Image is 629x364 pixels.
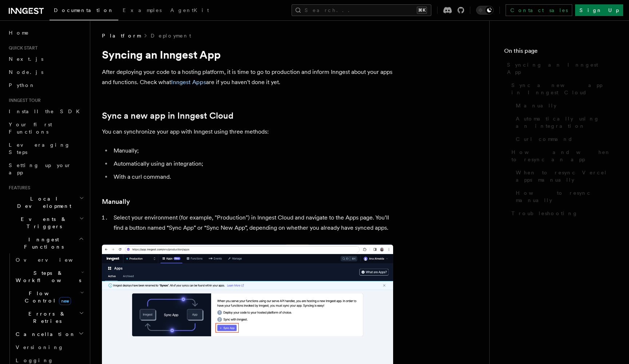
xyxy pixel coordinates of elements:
span: Quick start [6,45,37,51]
span: How to resync manually [516,189,614,204]
a: AgentKit [166,2,213,20]
span: Troubleshooting [511,210,578,217]
a: Home [6,26,86,39]
a: How to resync manually [513,186,614,207]
a: Your first Functions [6,118,86,138]
button: Flow Controlnew [13,287,86,307]
span: Manually [516,102,557,109]
button: Toggle dark mode [476,6,494,15]
button: Events & Triggers [6,213,86,233]
a: Overview [13,253,86,266]
span: new [59,297,71,305]
span: Next.js [9,56,43,62]
h1: Syncing an Inngest App [102,48,393,61]
span: Overview [16,257,91,263]
a: Node.js [6,66,86,79]
li: With a curl command. [111,172,393,182]
a: Contact sales [506,4,572,16]
a: Sync a new app in Inngest Cloud [509,79,614,99]
a: Install the SDK [6,105,86,118]
span: Sync a new app in Inngest Cloud [511,82,614,96]
span: Logging [16,357,54,363]
button: Inngest Functions [6,233,86,253]
span: Leveraging Steps [9,142,70,155]
a: Python [6,79,86,92]
p: You can synchronize your app with Inngest using three methods: [102,127,393,137]
span: Node.js [9,69,43,75]
a: Documentation [50,2,118,20]
button: Cancellation [13,328,86,341]
a: Curl command [513,132,614,146]
button: Errors & Retries [13,307,86,328]
h4: On this page [504,47,614,58]
a: Manually [513,99,614,112]
span: Your first Functions [9,122,52,135]
span: Examples [123,7,162,13]
span: Steps & Workflows [13,269,81,284]
span: Features [6,185,30,191]
span: Home [9,29,29,36]
span: Install the SDK [9,108,84,114]
a: Next.js [6,52,86,66]
a: Versioning [13,341,86,354]
a: Manually [102,197,130,207]
span: Documentation [54,7,114,13]
li: Automatically using an integration; [111,159,393,169]
button: Search...⌘K [292,4,431,16]
span: Curl command [516,135,573,143]
span: How and when to resync an app [511,149,614,163]
span: Automatically using an integration [516,115,614,130]
span: Python [9,82,35,88]
a: Leveraging Steps [6,138,86,159]
a: When to resync Vercel apps manually [513,166,614,186]
span: Syncing an Inngest App [507,61,614,76]
a: Deployment [151,32,191,39]
a: Automatically using an integration [513,112,614,132]
a: Examples [118,2,166,20]
span: Versioning [16,344,64,350]
li: Select your environment (for example, "Production") in Inngest Cloud and navigate to the Apps pag... [111,213,393,233]
a: How and when to resync an app [509,146,614,166]
span: Inngest tour [6,98,41,103]
a: Inngest Apps [171,79,206,86]
span: Setting up your app [9,162,71,175]
a: Syncing an Inngest App [504,58,614,79]
span: Flow Control [13,290,80,304]
p: After deploying your code to a hosting platform, it is time to go to production and inform Innges... [102,67,393,87]
a: Setting up your app [6,159,86,179]
button: Local Development [6,192,86,213]
span: Errors & Retries [13,310,79,325]
span: Cancellation [13,331,76,338]
span: Inngest Functions [6,236,79,250]
a: Sync a new app in Inngest Cloud [102,111,233,121]
button: Steps & Workflows [13,266,86,287]
span: Platform [102,32,141,39]
span: Events & Triggers [6,215,79,230]
span: AgentKit [170,7,209,13]
kbd: ⌘K [417,7,427,14]
li: Manually; [111,146,393,156]
span: When to resync Vercel apps manually [516,169,614,183]
a: Troubleshooting [509,207,614,220]
span: Local Development [6,195,79,210]
a: Sign Up [575,4,623,16]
